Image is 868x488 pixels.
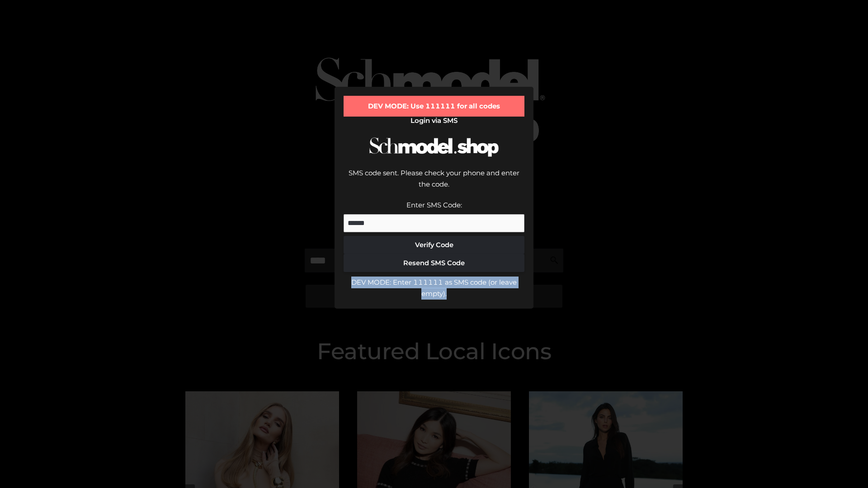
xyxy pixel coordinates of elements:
button: Resend SMS Code [344,254,524,272]
h2: Login via SMS [344,117,524,125]
label: Enter SMS Code: [406,201,462,209]
div: DEV MODE: Use 111111 for all codes [344,96,524,117]
button: Verify Code [344,236,524,254]
img: Schmodel Logo [366,129,502,165]
div: SMS code sent. Please check your phone and enter the code. [344,167,524,199]
div: DEV MODE: Enter 111111 as SMS code (or leave empty). [344,277,524,300]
